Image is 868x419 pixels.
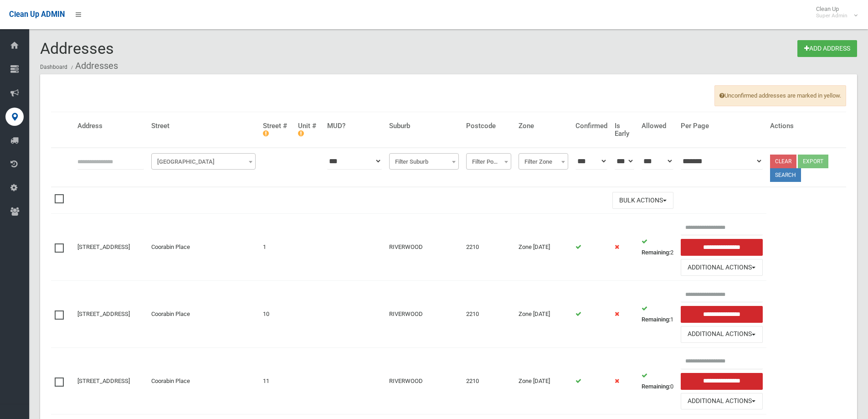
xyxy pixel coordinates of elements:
[638,214,677,281] td: 2
[642,249,670,256] strong: Remaining:
[154,155,253,168] span: Filter Street
[69,57,118,74] li: Addresses
[770,122,843,130] h4: Actions
[466,122,511,130] h4: Postcode
[40,64,67,70] a: Dashboard
[77,122,144,130] h4: Address
[519,153,568,170] span: Filter Zone
[77,243,130,250] a: [STREET_ADDRESS]
[638,347,677,414] td: 0
[521,155,566,168] span: Filter Zone
[681,259,763,276] button: Additional Actions
[151,122,256,130] h4: Street
[812,5,857,19] span: Clean Up
[462,214,515,281] td: 2210
[385,347,462,414] td: RIVERWOOD
[148,347,259,414] td: Coorabin Place
[468,155,509,168] span: Filter Postcode
[385,214,462,281] td: RIVERWOOD
[615,122,634,137] h4: Is Early
[389,122,459,130] h4: Suburb
[770,155,796,168] a: Clear
[263,122,291,137] h4: Street #
[642,122,673,130] h4: Allowed
[389,153,459,170] span: Filter Suburb
[298,122,320,137] h4: Unit #
[77,378,130,384] a: [STREET_ADDRESS]
[462,281,515,348] td: 2210
[151,153,256,170] span: Filter Street
[259,281,294,348] td: 10
[515,214,572,281] td: Zone [DATE]
[462,347,515,414] td: 2210
[681,326,763,343] button: Additional Actions
[515,347,572,414] td: Zone [DATE]
[575,122,607,130] h4: Confirmed
[638,281,677,348] td: 1
[519,122,568,130] h4: Zone
[391,155,457,168] span: Filter Suburb
[642,383,670,390] strong: Remaining:
[816,12,847,19] small: Super Admin
[259,347,294,414] td: 11
[148,214,259,281] td: Coorabin Place
[798,155,828,168] button: Export
[327,122,382,130] h4: MUD?
[259,214,294,281] td: 1
[515,281,572,348] td: Zone [DATE]
[466,153,511,170] span: Filter Postcode
[612,192,673,209] button: Bulk Actions
[40,39,114,57] span: Addresses
[681,393,763,410] button: Additional Actions
[681,122,763,130] h4: Per Page
[714,85,846,106] span: Unconfirmed addresses are marked in yellow.
[385,281,462,348] td: RIVERWOOD
[642,316,670,323] strong: Remaining:
[77,310,130,317] a: [STREET_ADDRESS]
[148,281,259,348] td: Coorabin Place
[9,10,65,19] span: Clean Up ADMIN
[797,40,857,57] a: Add Address
[770,168,801,182] button: Search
